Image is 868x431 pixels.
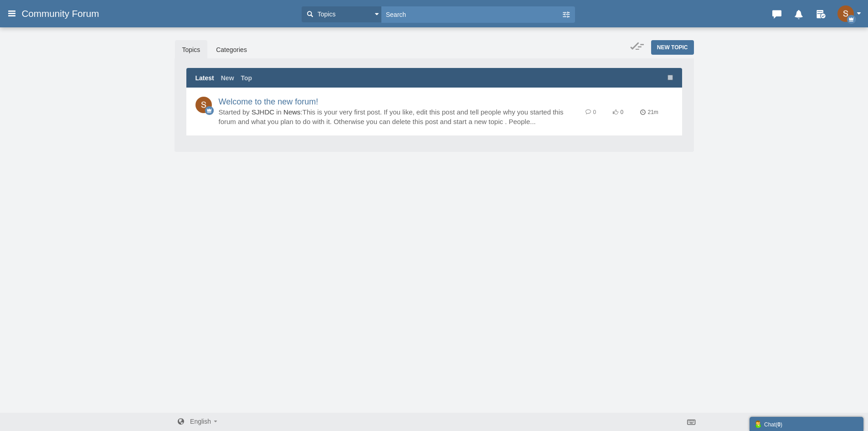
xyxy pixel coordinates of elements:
[221,73,234,83] a: New
[283,108,301,116] a: News
[315,10,336,19] span: Topics
[21,5,106,22] a: Community Forum
[593,109,596,115] span: 0
[651,40,694,55] a: New Topic
[195,97,212,113] img: VwNDQgAAAAZJREFUAwC6688pb8qpPAAAAABJRU5ErkJggg==
[657,44,688,51] span: New Topic
[195,73,214,83] a: Latest
[381,6,561,22] input: Search
[21,8,106,19] span: Community Forum
[175,40,208,59] a: Topics
[777,421,781,428] strong: 0
[241,73,252,83] a: Top
[209,40,254,59] a: Categories
[754,419,859,429] div: Chat
[837,5,854,22] img: VwNDQgAAAAZJREFUAwC6688pb8qpPAAAAABJRU5ErkJggg==
[252,108,274,116] a: SJHDC
[190,418,211,425] span: English
[776,421,782,428] span: ( )
[640,109,658,115] time: 21m
[621,109,624,115] span: 0
[219,97,318,106] a: Welcome to the new forum!
[302,6,381,22] button: Topics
